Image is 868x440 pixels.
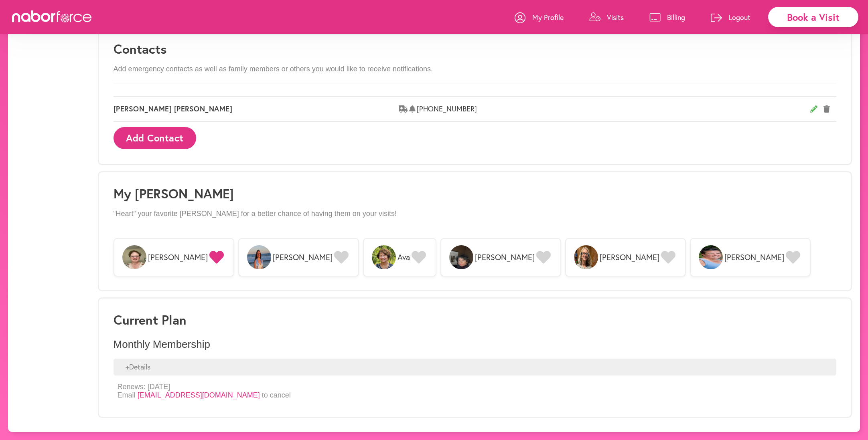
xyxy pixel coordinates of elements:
[148,252,208,262] span: [PERSON_NAME]
[114,210,836,218] p: “Heart” your favorite [PERSON_NAME] for a better chance of having them on your visits!
[372,245,396,269] img: XHjfIr4QdtP9z19ix0vw
[574,245,598,269] img: Ou8fNYVQUKw6VQQwRXjG
[649,5,685,29] a: Billing
[138,391,260,399] a: [EMAIL_ADDRESS][DOMAIN_NAME]
[728,12,750,22] p: Logout
[607,12,624,22] p: Visits
[449,245,473,269] img: x6ftICnNRS2MXrTD9hY7
[114,186,836,201] h1: My [PERSON_NAME]
[589,5,624,29] a: Visits
[724,252,784,262] span: [PERSON_NAME]
[114,65,836,74] p: Add emergency contacts as well as family members or others you would like to receive notifications.
[122,245,146,269] img: KdKFUE0Sc25KbCB5BzI3
[114,312,836,327] h3: Current Plan
[417,105,810,113] span: [PHONE_NUMBER]
[114,105,399,113] span: [PERSON_NAME] [PERSON_NAME]
[114,127,197,149] button: Add Contact
[768,7,858,27] div: Book a Visit
[273,252,333,262] span: [PERSON_NAME]
[515,5,564,29] a: My Profile
[397,252,410,262] span: Ava
[247,245,271,269] img: sztQu4uhRzOWWuTraK8k
[114,359,836,375] div: + Details
[475,252,535,262] span: [PERSON_NAME]
[699,245,723,269] img: UfCAhFfgTgCcJKMc5owY
[118,383,291,400] p: Renews: [DATE] Email to cancel
[532,12,564,22] p: My Profile
[711,5,750,29] a: Logout
[600,252,659,262] span: [PERSON_NAME]
[114,338,836,351] p: Monthly Membership
[114,41,836,57] h3: Contacts
[667,12,685,22] p: Billing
